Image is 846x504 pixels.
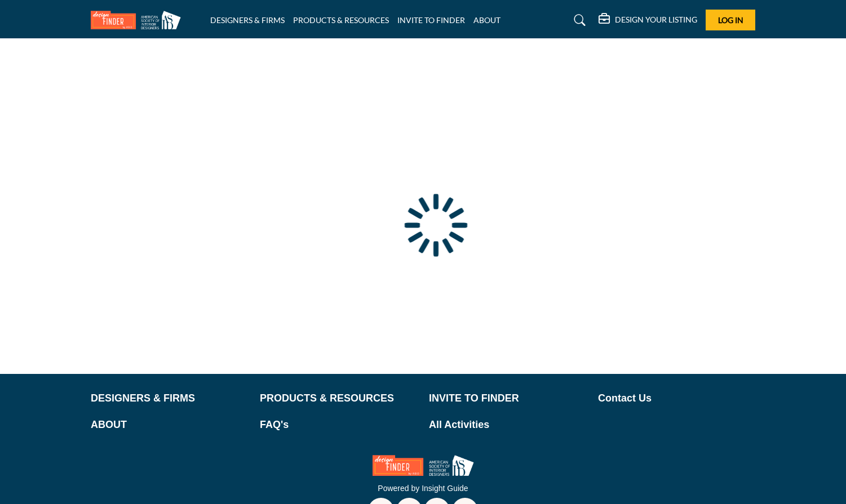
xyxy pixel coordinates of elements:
div: DESIGN YOUR LISTING [599,14,697,27]
a: Contact Us [598,391,755,406]
a: ABOUT [91,417,248,432]
a: FAQ's [260,417,417,432]
a: PRODUCTS & RESOURCES [293,15,389,25]
img: Site Logo [91,11,187,29]
a: INVITE TO FINDER [397,15,465,25]
a: DESIGNERS & FIRMS [91,391,248,406]
a: All Activities [429,417,586,432]
a: Powered by Insight Guide [378,484,468,493]
button: Log In [706,10,755,30]
a: Search [563,11,593,29]
a: DESIGNERS & FIRMS [210,15,285,25]
a: PRODUCTS & RESOURCES [260,391,417,406]
img: No Site Logo [373,455,474,476]
h5: DESIGN YOUR LISTING [615,15,697,25]
span: Log In [718,15,743,25]
a: INVITE TO FINDER [429,391,586,406]
a: ABOUT [473,15,500,25]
